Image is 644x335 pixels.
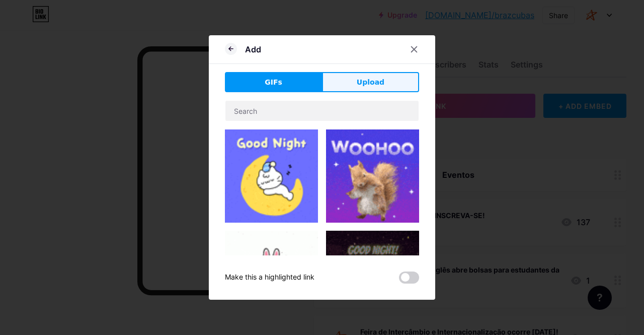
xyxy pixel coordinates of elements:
[225,72,322,92] button: GIFs
[265,77,282,88] span: GIFs
[225,129,318,223] img: Gihpy
[326,231,419,324] img: Gihpy
[357,77,384,88] span: Upload
[225,272,314,284] div: Make this a highlighted link
[326,129,419,223] img: Gihpy
[245,43,261,55] div: Add
[225,231,318,311] img: Gihpy
[322,72,419,92] button: Upload
[225,101,419,121] input: Search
